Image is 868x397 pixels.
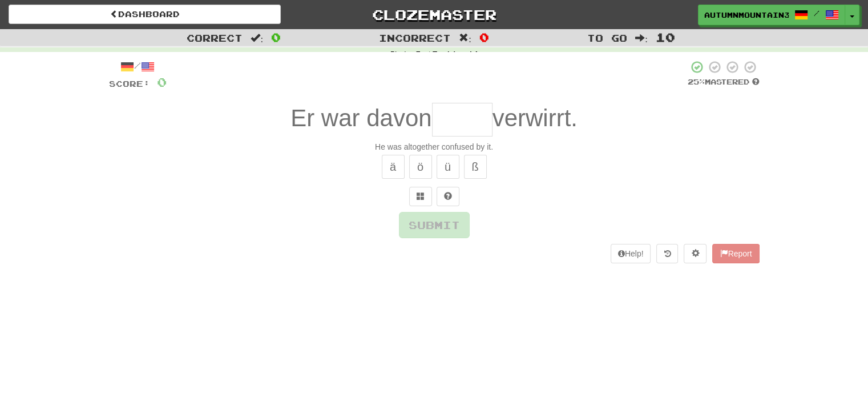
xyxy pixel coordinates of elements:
span: / [814,9,819,17]
span: 0 [479,30,489,44]
button: ä [382,155,405,179]
button: Help! [611,244,651,263]
button: Submit [399,212,470,238]
div: Mastered [688,77,760,87]
button: Report [712,244,759,263]
button: ö [409,155,432,179]
span: AutumnMountain3695 [704,10,789,20]
span: : [251,33,263,43]
button: ü [437,155,459,179]
div: He was altogether confused by it. [109,141,760,153]
span: 10 [656,30,675,44]
span: 0 [271,30,281,44]
span: Correct [187,32,243,43]
span: : [459,33,471,43]
span: 25 % [688,77,705,86]
strong: Fast Track Level 4 [416,50,478,58]
a: Clozemaster [298,5,570,25]
button: ß [464,155,487,179]
span: Incorrect [379,32,451,43]
span: 0 [157,75,167,89]
span: Score: [109,79,150,89]
button: Switch sentence to multiple choice alt+p [409,187,432,206]
span: To go [587,32,627,43]
a: AutumnMountain3695 / [698,5,845,25]
button: Single letter hint - you only get 1 per sentence and score half the points! alt+h [437,187,459,206]
a: Dashboard [9,5,281,24]
span: : [635,33,648,43]
span: Er war davon [290,105,431,131]
div: / [109,60,167,74]
button: Round history (alt+y) [656,244,678,263]
span: verwirrt. [492,105,578,131]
